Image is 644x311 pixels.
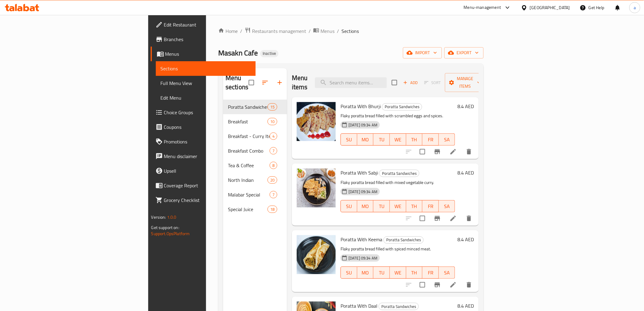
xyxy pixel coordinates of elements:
[252,27,306,35] span: Restaurants management
[403,47,442,58] button: import
[343,135,355,144] span: SU
[223,187,287,202] div: Malabar Special7
[320,27,334,35] span: Menus
[151,149,256,164] a: Menu disclaimer
[462,144,476,159] button: delete
[430,144,445,159] button: Branch-specific-item
[439,267,455,279] button: SA
[422,200,439,212] button: FR
[309,27,311,35] li: /
[380,170,419,177] span: Poratta Sandwiches
[341,27,359,35] span: Sections
[270,148,277,154] span: 7
[457,302,474,310] h6: 8.4 AED
[260,50,278,57] div: Inactive
[457,102,474,111] h6: 8.4 AED
[268,206,277,213] div: items
[441,135,453,144] span: SA
[425,268,436,277] span: FR
[161,65,251,72] span: Sections
[376,268,387,277] span: TU
[272,75,287,90] button: Add section
[360,202,371,211] span: MO
[297,102,336,141] img: Poratta With Bhurji
[360,268,371,277] span: MO
[228,118,268,125] span: Breakfast
[223,129,287,143] div: Breakfast - Curry Items4
[151,224,179,231] span: Get support on:
[462,211,476,226] button: delete
[390,267,406,279] button: WE
[165,50,251,58] span: Menus
[156,90,256,105] a: Edit Menu
[151,213,166,221] span: Version:
[228,191,270,198] span: Malabar Special
[268,207,277,212] span: 18
[268,119,277,125] span: 10
[408,49,437,57] span: import
[341,112,455,120] p: Flaky poratta bread filled with scrambled eggs and spices.
[341,235,382,244] span: Poratta With Keema
[268,103,277,111] div: items
[379,303,419,310] div: Poratta Sandwiches
[341,301,377,310] span: Poratta With Daal
[530,4,570,11] div: [GEOGRAPHIC_DATA]
[228,206,268,213] span: Special Juice
[151,32,256,47] a: Branches
[383,236,424,244] div: Poratta Sandwiches
[260,51,278,56] span: Inactive
[439,200,455,212] button: SA
[450,215,457,222] a: Edit menu item
[151,120,256,134] a: Coupons
[270,147,277,154] div: items
[151,178,256,193] a: Coverage Report
[425,135,436,144] span: FR
[223,143,287,158] div: Breakfast Combo7
[341,102,381,111] span: Poratta With Bhurji
[406,133,423,146] button: TH
[357,267,374,279] button: MO
[228,162,270,169] span: Tea & Coffee
[297,168,336,207] img: Poratta With Sabji
[270,192,277,198] span: 7
[164,123,251,131] span: Coupons
[450,281,457,288] a: Edit menu item
[223,114,287,129] div: Breakfast10
[156,61,256,76] a: Sections
[373,133,390,146] button: TU
[409,135,420,144] span: TH
[223,158,287,173] div: Tea & Coffee8
[218,27,484,35] nav: breadcrumb
[292,73,308,92] h2: Menu items
[151,193,256,207] a: Grocery Checklist
[390,133,406,146] button: WE
[422,267,439,279] button: FR
[341,168,378,177] span: Poratta With Sabji
[409,202,420,211] span: TH
[444,47,484,58] button: export
[228,133,270,140] div: Breakfast - Curry Items
[388,76,401,89] span: Select section
[634,4,636,11] span: a
[341,267,357,279] button: SU
[151,230,190,238] a: Support.OpsPlatform
[379,303,418,310] span: Poratta Sandwiches
[151,47,256,61] a: Menus
[360,135,371,144] span: MO
[151,105,256,120] a: Choice Groups
[376,135,387,144] span: TU
[390,200,406,212] button: WE
[161,94,251,101] span: Edit Menu
[151,134,256,149] a: Promotions
[346,255,380,261] span: [DATE] 09:34 AM
[357,200,374,212] button: MO
[297,235,336,274] img: Poratta With Keema
[341,245,455,253] p: Flaky poratta bread filled with spiced minced meat.
[245,27,306,35] a: Restaurants management
[228,176,268,184] span: North Indian
[341,133,357,146] button: SU
[164,21,251,28] span: Edit Restaurant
